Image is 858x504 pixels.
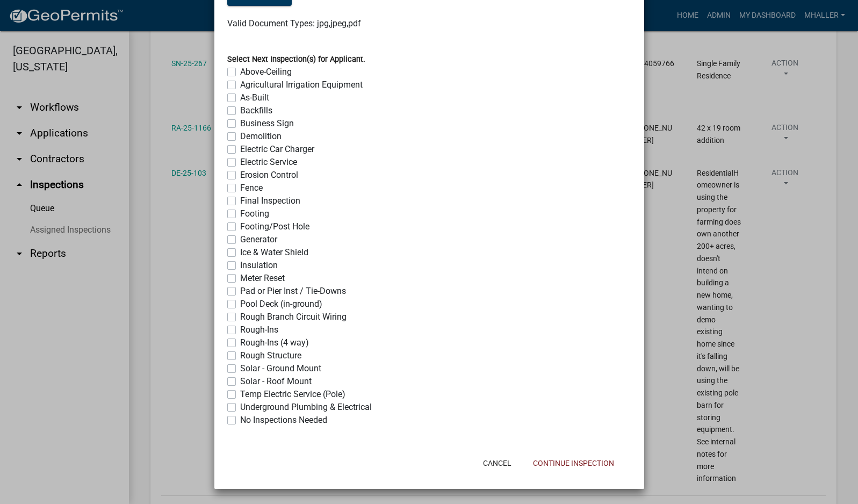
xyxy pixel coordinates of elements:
[524,453,623,473] button: Continue Inspection
[240,311,347,323] label: Rough Branch Circuit Wiring
[240,156,297,169] label: Electric Service
[240,349,301,362] label: Rough Structure
[240,259,278,272] label: Insulation
[240,362,321,375] label: Solar - Ground Mount
[240,401,372,414] label: Underground Plumbing & Electrical
[240,195,300,207] label: Final Inspection
[474,453,520,473] button: Cancel
[240,117,294,130] label: Business Sign
[240,336,309,349] label: Rough-Ins (4 way)
[240,388,345,401] label: Temp Electric Service (Pole)
[240,207,269,220] label: Footing
[240,78,363,91] label: Agricultural Irrigation Equipment
[240,323,278,336] label: Rough-Ins
[240,169,298,182] label: Erosion Control
[227,56,365,63] label: Select Next Inspection(s) for Applicant.
[240,104,272,117] label: Backfills
[240,298,322,311] label: Pool Deck (in-ground)
[240,375,312,388] label: Solar - Roof Mount
[240,182,263,195] label: Fence
[240,285,346,298] label: Pad or Pier Inst / Tie-Downs
[240,130,282,143] label: Demolition
[240,414,327,427] label: No Inspections Needed
[240,233,277,246] label: Generator
[240,143,314,156] label: Electric Car Charger
[240,246,308,259] label: Ice & Water Shield
[240,66,292,78] label: Above-Ceiling
[227,18,361,28] span: Valid Document Types: jpg,jpeg,pdf
[240,91,269,104] label: As-Built
[240,220,309,233] label: Footing/Post Hole
[240,272,285,285] label: Meter Reset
